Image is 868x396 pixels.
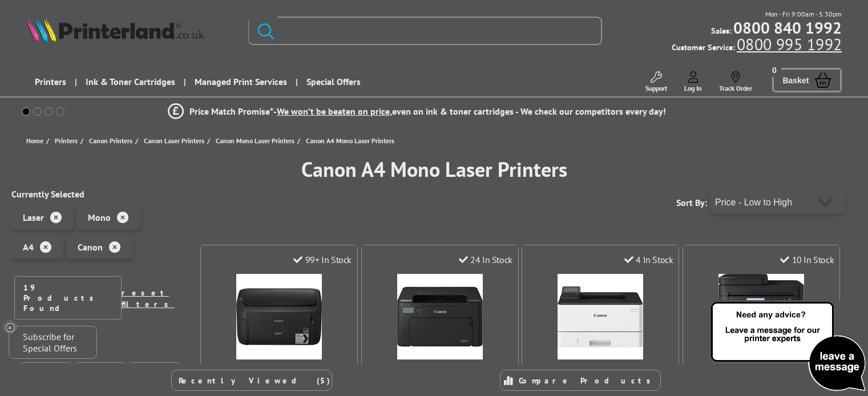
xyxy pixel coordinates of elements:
a: Printers [55,135,80,147]
a: Canon i-SENSYS LBP122dw [397,350,483,362]
img: Canon i-SENSYS LBP6030B [236,274,322,359]
span: Subscribe for Special Offers [23,331,86,354]
button: Close [3,321,17,334]
img: Printerland Logo [26,17,204,42]
a: Basket 0 [772,68,842,92]
span: Support [645,84,667,92]
img: Canon i-SENSYS LBP243dw [558,274,643,359]
span: Canon Printers [89,135,132,147]
img: Canon i-SENSYS MF275dw [718,274,804,359]
span: Sales: [711,25,732,36]
span: Log In [684,84,702,92]
span: Basket [782,72,809,88]
span: Compare Products [519,375,657,386]
a: Canon Mono Laser Printers [216,135,297,147]
span: Recently Viewed (5) [179,375,330,386]
a: Canon i-SENSYS LBP243dw [558,350,643,362]
img: Open Live Chat window [708,300,868,394]
a: Compare Products [500,370,661,391]
span: 19 Products Found [14,276,122,320]
span: Canon Laser Printers [144,135,204,147]
img: Canon i-SENSYS LBP122dw [397,274,483,359]
span: Canon A4 Mono Laser Printers [306,136,394,145]
a: 0800 840 1992 [732,22,842,33]
div: 99+ In Stock [293,254,352,265]
b: 0800 840 1992 [733,17,842,38]
a: Canon i-SENSYS LBP6030B [236,350,322,362]
span: Customer Service: [672,39,842,52]
a: Managed Print Services [184,67,296,96]
a: Canon Laser Printers [144,135,207,147]
span: 0 [767,63,781,77]
span: Mono [88,212,111,223]
a: Home [26,135,46,147]
a: Ink & Toner Cartridges [75,67,184,96]
span: Price Match Promise* [189,106,273,117]
a: Support [645,71,667,92]
li: modal_Promise [6,102,828,122]
div: 4 In Stock [624,254,673,265]
div: 24 In Stock [459,254,512,265]
span: Brand [20,345,180,357]
a: Printers [26,67,75,96]
span: Sort By: [676,197,707,208]
a: Log In [684,71,702,92]
a: Recently Viewed (5) [171,370,332,391]
span: Laser [23,212,44,223]
span: Canon [78,241,103,253]
tcxspan: Call 0800 995 1992 via 3CX [737,34,842,55]
span: Printers [55,135,78,147]
a: Special Offers [296,67,369,96]
div: Currently Selected [11,188,189,200]
span: Canon Mono Laser Printers [216,135,294,147]
span: We won’t be beaten on price, [277,106,392,117]
h1: Canon A4 Mono Laser Printers [11,156,857,183]
div: - even on ink & toner cartridges - We check our competitors every day! [273,106,666,117]
a: reset filters [122,288,175,309]
a: Canon Printers [89,135,135,147]
span: Mon - Fri 9:00am - 5:30pm [765,9,842,19]
div: 10 In Stock [780,254,834,265]
a: Track Order [719,71,752,92]
a: Printerland Logo [26,17,234,45]
span: Ink & Toner Cartridges [86,67,175,96]
span: A4 [23,241,34,253]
